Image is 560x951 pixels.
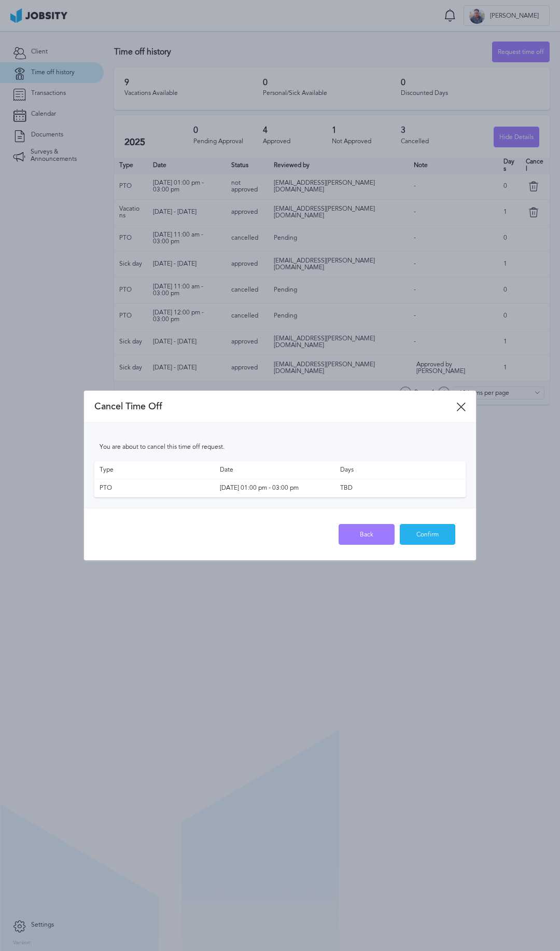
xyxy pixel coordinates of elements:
span: Days [340,466,460,474]
span: TBD [340,485,460,492]
span: [DATE] 01:00 pm - 03:00 pm [220,485,340,492]
span: Date [220,466,340,474]
button: Back [339,524,395,545]
div: Back [339,525,394,545]
button: Confirm [400,524,456,545]
span: Type [100,466,220,474]
div: Confirm [400,525,455,545]
span: PTO [100,485,220,492]
span: Cancel Time Off [94,401,162,412]
span: You are about to cancel this time off request. [100,443,225,450]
